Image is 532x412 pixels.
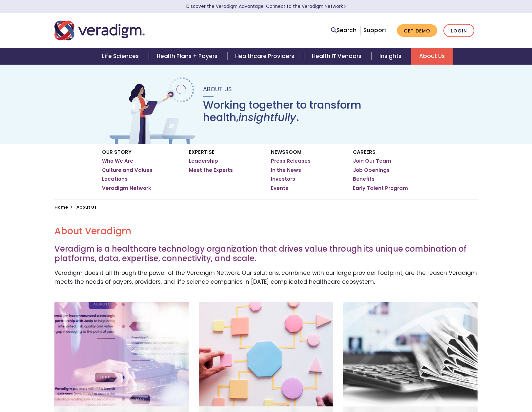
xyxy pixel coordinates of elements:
[271,185,288,192] a: Events
[397,24,437,37] a: Get Demo
[102,185,151,192] a: Veradigm Network
[102,158,133,164] a: Who We Are
[331,26,357,35] a: Search
[271,158,311,164] a: Press Releases
[304,48,371,65] a: Health IT Vendors
[54,226,478,237] h2: About Veradigm
[186,3,346,10] a: Discover the Veradigm Advantage: Connect to the Veradigm NetworkLearn More
[353,176,375,182] a: Benefits
[343,3,346,10] span: Learn More
[238,110,296,125] em: insightfully
[54,269,478,286] p: Veradigm does it all through the power of the Veradigm Network. Our solutions, combined with our ...
[271,176,295,182] a: Investors
[363,26,386,34] a: Support
[372,48,411,65] a: Insights
[102,176,128,182] a: Locations
[353,185,408,192] a: Early Talent Program
[353,158,391,164] a: Join Our Team
[271,167,301,174] a: In the News
[189,167,233,174] a: Meet the Experts
[203,99,425,124] h1: Working together to transform health, .
[94,48,149,65] a: Life Sciences
[54,204,68,210] a: Home
[54,20,145,41] img: Veradigm logo
[149,48,227,65] a: Health Plans + Payers
[353,167,390,174] a: Job Openings
[443,24,474,37] a: Login
[203,85,232,93] span: About Us
[102,167,153,174] a: Culture and Values
[227,48,304,65] a: Healthcare Providers
[189,158,218,164] a: Leadership
[411,48,453,65] a: About Us
[54,244,478,263] h3: Veradigm is a healthcare technology organization that drives value through its unique combination...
